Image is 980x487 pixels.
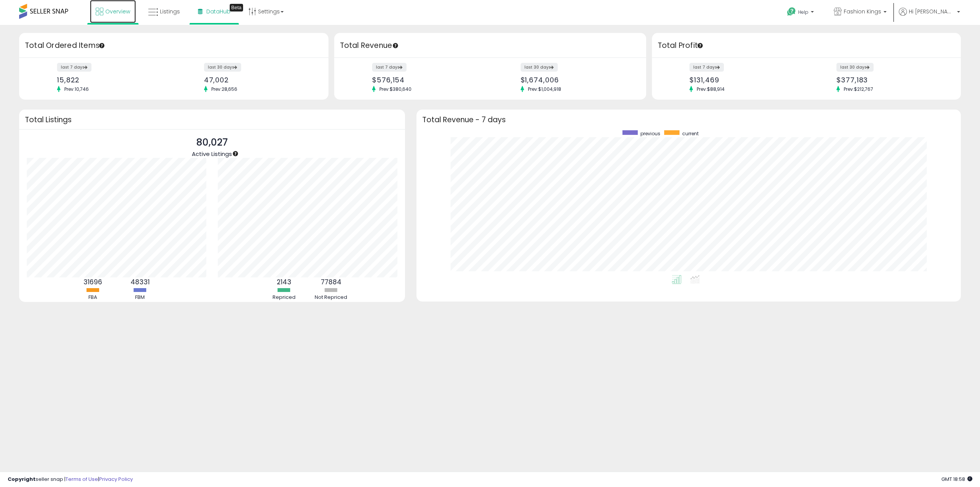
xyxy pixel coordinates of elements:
[836,76,947,84] div: $377,183
[25,40,323,51] h3: Total Ordered Items
[131,277,150,287] b: 48331
[521,76,633,84] div: $1,674,006
[372,76,484,84] div: $576,154
[836,63,874,72] label: last 30 days
[60,86,93,92] span: Prev: 10,746
[70,294,116,301] div: FBA
[192,135,232,150] p: 80,027
[308,294,354,301] div: Not Repriced
[376,86,415,92] span: Prev: $380,640
[372,63,407,72] label: last 7 days
[117,294,163,301] div: FBM
[98,42,105,49] div: Tooltip anchor
[640,130,660,137] span: previous
[57,63,91,72] label: last 7 days
[840,86,877,92] span: Prev: $212,767
[83,277,102,287] b: 31696
[232,150,239,157] div: Tooltip anchor
[909,8,955,15] span: Hi [PERSON_NAME]
[521,63,558,72] label: last 30 days
[192,150,232,158] span: Active Listings
[207,86,241,92] span: Prev: 28,656
[277,277,291,287] b: 2143
[392,42,399,49] div: Tooltip anchor
[697,42,704,49] div: Tooltip anchor
[781,1,822,25] a: Help
[204,63,241,72] label: last 30 days
[787,7,796,16] i: Get Help
[105,8,130,15] span: Overview
[844,8,881,15] span: Fashion Kings
[682,130,699,137] span: current
[160,8,180,15] span: Listings
[524,86,565,92] span: Prev: $1,004,918
[340,40,640,51] h3: Total Revenue
[689,63,724,72] label: last 7 days
[25,117,399,123] h3: Total Listings
[57,76,168,84] div: 15,822
[204,76,315,84] div: 47,002
[261,294,307,301] div: Repriced
[899,8,960,25] a: Hi [PERSON_NAME]
[422,117,955,123] h3: Total Revenue - 7 days
[658,40,955,51] h3: Total Profit
[798,9,808,15] span: Help
[230,4,243,11] div: Tooltip anchor
[689,76,800,84] div: $131,469
[693,86,728,92] span: Prev: $88,914
[206,8,230,15] span: DataHub
[321,277,341,287] b: 77884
